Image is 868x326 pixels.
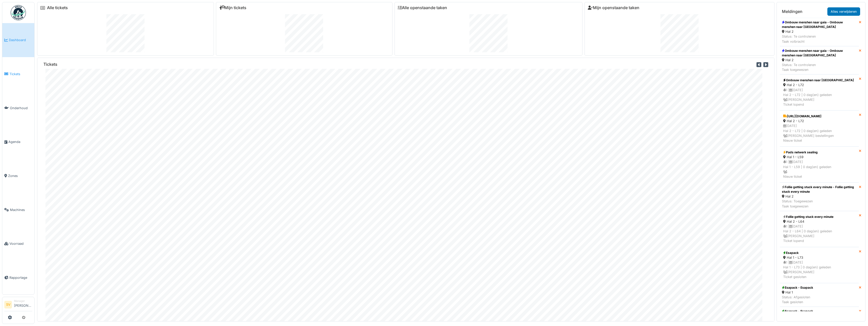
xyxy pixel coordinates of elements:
a: Dashboard [2,23,34,57]
a: Esapack - Esapack Hal 1 Status: AfgeslotenTaak gesloten [780,283,859,307]
a: Ombouw menshen naar gaia - Ombouw menshen naar [GEOGRAPHIC_DATA] Hal 2 Status: Te controlerenTaak... [780,18,859,46]
a: Alles verwijderen [827,7,860,16]
div: Esapack [783,251,856,255]
div: Hal 2 [782,29,857,34]
div: 1 | [DATE] Hal 2 - L64 | 0 dag(en) geleden [PERSON_NAME] Ticket lopend [783,224,856,243]
a: Follie getting stuck every minute - Follie getting stuck every minute Hal 2 Status: ToegewezenTaa... [780,183,859,211]
a: Ombouw menshen naar gaia - Ombouw menshen naar [GEOGRAPHIC_DATA] Hal 2 Status: Te controlerenTaak... [780,46,859,75]
div: Follie getting stuck every minute - Follie getting stuck every minute [782,185,857,194]
div: 1 | [DATE] Hal 2 - L72 | 0 dag(en) geleden [PERSON_NAME] Ticket lopend [783,88,856,107]
h6: Meldingen [782,9,802,14]
div: Ombouw menshen naar gaia - Ombouw menshen naar [GEOGRAPHIC_DATA] [782,20,857,29]
span: Tickets [9,72,32,76]
div: Status: Afgesloten Taak gesloten [782,295,813,304]
a: Mijn tickets [219,5,246,10]
div: Status: Toegewezen Taak toegewezen [782,199,857,208]
span: Rapportage [9,275,32,280]
a: Esapack Hal 1 - L73 1 |[DATE]Hal 1 - L73 | 0 dag(en) geleden [PERSON_NAME]Ticket gesloten [780,247,859,283]
div: 1 | [DATE] Hal 1 - L59 | 0 dag(en) geleden Nieuw ticket [783,159,856,179]
div: Status: Te controleren Taak toegewezen [782,62,857,72]
div: Hal 2 - L72 [783,83,856,87]
div: Hal 2 [782,194,857,199]
div: Status: Te controleren Taak volbracht [782,34,857,44]
a: Voorraad [2,227,34,261]
div: [URL][DOMAIN_NAME] [783,114,856,119]
a: [URL][DOMAIN_NAME] Hal 2 - L72 [DATE]Hal 2 - L72 | 0 dag(en) geleden [PERSON_NAME] bestellingenNi... [780,110,859,146]
div: Hal 1 - L59 [783,155,856,159]
a: Tickets [2,57,34,91]
div: Hal 2 [782,58,857,62]
div: Esapack - Esapack [782,309,813,314]
a: Alle tickets [47,5,68,10]
div: Follie getting stuck every minute [783,215,856,219]
a: Alle openstaande taken [398,5,447,10]
a: Agenda [2,125,34,159]
li: SV [4,301,12,308]
a: Onderhoud [2,91,34,125]
div: [DATE] Hal 2 - L72 | 0 dag(en) geleden [PERSON_NAME] bestellingen Nieuw ticket [783,123,856,143]
li: [PERSON_NAME] [14,299,32,310]
div: Hal 1 - L73 [783,255,856,260]
div: Hal 1 [782,290,813,295]
span: Zones [8,173,32,178]
a: Follie getting stuck every minute Hal 2 - L64 1 |[DATE]Hal 2 - L64 | 0 dag(en) geleden [PERSON_NA... [780,211,859,247]
h6: Tickets [43,62,57,67]
div: Manager [14,299,32,303]
span: Dashboard [9,38,32,42]
img: Badge_color-CXgf-gQk.svg [11,5,26,20]
div: Ombouw menshen naar gaia - Ombouw menshen naar [GEOGRAPHIC_DATA] [782,48,857,58]
span: Agenda [8,139,32,144]
a: Mijn openstaande taken [588,5,639,10]
div: 1 | [DATE] Hal 1 - L73 | 0 dag(en) geleden [PERSON_NAME] Ticket gesloten [783,260,856,280]
span: Voorraad [9,241,32,246]
a: Machines [2,193,34,227]
div: Ombouw menshen naar [GEOGRAPHIC_DATA] [783,78,856,83]
a: Ombouw menshen naar [GEOGRAPHIC_DATA] Hal 2 - L72 1 |[DATE]Hal 2 - L72 | 0 dag(en) geleden [PERSO... [780,74,859,110]
div: Hal 2 - L72 [783,119,856,123]
a: Rapportage [2,261,34,295]
div: Pads netwerk sealing [783,150,856,155]
a: Zones [2,159,34,193]
div: Hal 2 - L64 [783,219,856,224]
div: Esapack - Esapack [782,285,813,290]
span: Machines [10,207,32,212]
span: Onderhoud [10,106,32,110]
a: Pads netwerk sealing Hal 1 - L59 1 |[DATE]Hal 1 - L59 | 0 dag(en) geleden Nieuw ticket [780,146,859,183]
a: SV Manager[PERSON_NAME] [4,299,32,311]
